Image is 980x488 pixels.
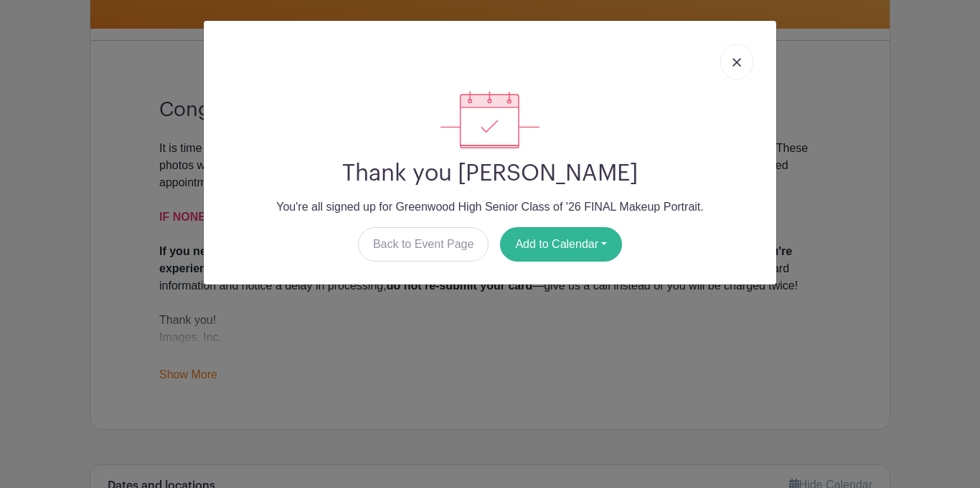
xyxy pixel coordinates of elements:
p: You're all signed up for Greenwood High Senior Class of '26 FINAL Makeup Portrait. [215,198,765,216]
h2: Thank you [PERSON_NAME] [215,160,765,187]
img: signup_complete-c468d5dda3e2740ee63a24cb0ba0d3ce5d8a4ecd24259e683200fb1569d990c8.svg [440,91,540,148]
a: Back to Event Page [358,227,489,262]
img: close_button-5f87c8562297e5c2d7936805f587ecaba9071eb48480494691a3f1689db116b3.svg [732,58,741,67]
button: Add to Calendar [500,227,622,262]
